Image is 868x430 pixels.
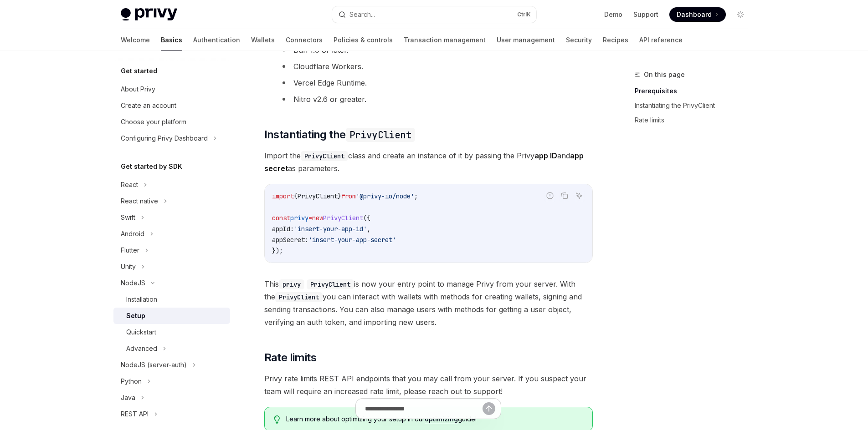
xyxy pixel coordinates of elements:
div: Setup [126,310,145,321]
div: Python [121,376,142,387]
li: Vercel Edge Runtime. [279,76,593,89]
span: new [312,214,323,222]
span: PrivyClient [298,192,338,200]
div: Java [121,392,135,403]
a: Security [566,29,592,51]
div: Advanced [126,343,157,354]
a: Wallets [251,29,275,51]
div: Installation [126,294,157,305]
a: Installation [113,291,230,308]
a: Instantiating the PrivyClient [635,98,755,113]
a: Prerequisites [635,84,755,98]
code: PrivyClient [307,279,354,289]
button: Send message [483,402,495,415]
span: 'insert-your-app-secret' [308,236,396,244]
div: REST API [121,409,149,420]
div: Swift [121,212,135,223]
h5: Get started [121,66,157,76]
button: Toggle dark mode [733,7,748,22]
span: , [367,225,370,233]
a: Authentication [193,29,240,51]
span: ({ [363,214,370,222]
code: PrivyClient [301,151,348,161]
a: Recipes [603,29,628,51]
a: Policies & controls [334,29,393,51]
span: Instantiating the [264,127,415,142]
a: Setup [113,308,230,324]
span: On this page [644,69,685,80]
span: }); [272,247,283,255]
span: { [294,192,298,200]
span: This is now your entry point to manage Privy from your server. With the you can interact with wal... [264,278,593,329]
a: User management [497,29,555,51]
div: Quickstart [126,327,156,338]
li: Cloudflare Workers. [279,60,593,73]
a: Transaction management [404,29,486,51]
a: Create an account [113,97,230,114]
div: About Privy [121,84,155,95]
span: PrivyClient [323,214,363,222]
strong: app ID [534,151,557,160]
div: Create an account [121,100,176,111]
div: Unity [121,261,136,272]
code: privy [279,279,304,289]
span: appId: [272,225,294,233]
a: About Privy [113,81,230,97]
div: NodeJS (server-auth) [121,359,187,370]
img: light logo [121,8,177,21]
button: Report incorrect code [544,190,556,202]
span: Dashboard [677,10,712,19]
a: Support [633,10,658,19]
div: NodeJS [121,278,145,288]
span: Ctrl K [517,11,531,18]
span: Import the class and create an instance of it by passing the Privy and as parameters. [264,149,593,175]
span: privy [290,214,308,222]
span: const [272,214,290,222]
span: appSecret: [272,236,308,244]
h5: Get started by SDK [121,161,182,172]
span: ; [414,192,418,200]
a: Basics [161,29,182,51]
button: Ask AI [573,190,585,202]
span: Privy rate limits REST API endpoints that you may call from your server. If you suspect your team... [264,372,593,398]
span: import [272,192,294,200]
div: Choose your platform [121,116,186,127]
span: = [308,214,312,222]
span: 'insert-your-app-id' [294,225,367,233]
div: Flutter [121,245,139,256]
span: '@privy-io/node' [356,192,414,200]
code: PrivyClient [275,292,323,302]
a: Choose your platform [113,114,230,130]
span: Rate limits [264,350,316,365]
span: } [338,192,341,200]
a: Quickstart [113,324,230,340]
div: Search... [349,9,375,20]
a: Demo [604,10,622,19]
button: Search...CtrlK [332,6,536,23]
a: API reference [639,29,683,51]
div: React [121,179,138,190]
code: PrivyClient [346,128,415,142]
a: Dashboard [669,7,726,22]
a: Rate limits [635,113,755,127]
a: Welcome [121,29,150,51]
button: Copy the contents from the code block [559,190,570,202]
a: Connectors [286,29,323,51]
div: Android [121,228,144,239]
span: from [341,192,356,200]
div: Configuring Privy Dashboard [121,133,208,144]
li: Nitro v2.6 or greater. [279,93,593,106]
div: React native [121,196,158,207]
